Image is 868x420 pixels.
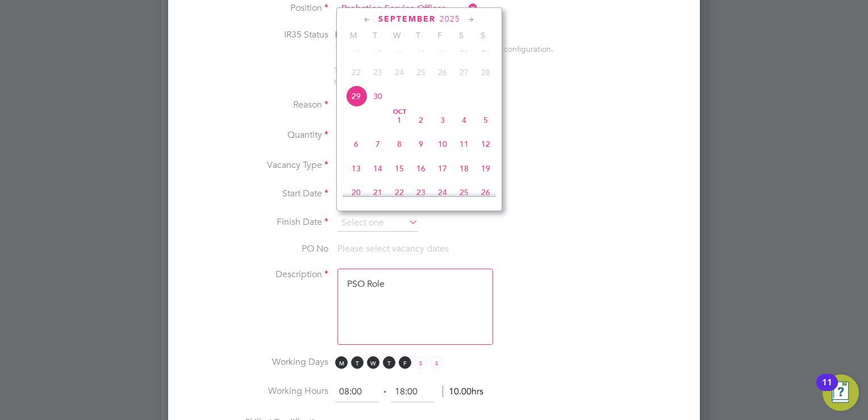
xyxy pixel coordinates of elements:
[186,188,328,200] label: Start Date
[345,85,367,107] span: 29
[367,182,389,203] span: 21
[389,109,410,131] span: 1
[335,41,553,54] div: This feature can be enabled under this client's configuration.
[186,269,328,281] label: Description
[367,158,389,179] span: 14
[337,1,478,18] input: Search for...
[453,182,475,203] span: 25
[364,30,386,40] span: T
[337,215,418,232] input: Select one
[391,382,435,402] input: 17:00
[410,61,432,83] span: 25
[367,133,389,155] span: 7
[389,109,410,115] span: Oct
[399,356,411,369] span: F
[429,30,450,40] span: F
[389,158,410,179] span: 15
[410,182,432,203] span: 23
[186,29,328,41] label: IR35 Status
[186,356,328,368] label: Working Days
[186,2,328,14] label: Position
[475,158,496,179] span: 19
[381,386,389,397] span: ‐
[334,65,487,86] span: The status determination for this position can be updated after creating the vacancy
[386,30,407,40] span: W
[453,133,475,155] span: 11
[453,61,475,83] span: 27
[367,61,389,83] span: 23
[389,182,410,203] span: 22
[450,30,472,40] span: S
[822,382,832,397] div: 11
[186,129,328,141] label: Quantity
[431,356,443,369] span: S
[186,385,328,397] label: Working Hours
[351,356,364,369] span: T
[378,14,436,24] span: September
[389,61,410,83] span: 24
[432,133,453,155] span: 10
[432,61,453,83] span: 26
[383,356,395,369] span: T
[186,243,328,255] label: PO No
[475,182,496,203] span: 26
[823,374,859,411] button: Open Resource Center, 11 new notifications
[345,158,367,179] span: 13
[440,14,460,24] span: 2025
[343,30,364,40] span: M
[186,216,328,228] label: Finish Date
[335,356,348,369] span: M
[410,158,432,179] span: 16
[453,109,475,131] span: 4
[367,356,379,369] span: W
[415,356,427,369] span: S
[453,158,475,179] span: 18
[335,382,379,402] input: 08:00
[432,182,453,203] span: 24
[475,133,496,155] span: 12
[475,109,496,131] span: 5
[410,109,432,131] span: 2
[475,61,496,83] span: 28
[443,386,483,397] span: 10.00hrs
[345,182,367,203] span: 20
[186,159,328,171] label: Vacancy Type
[337,243,449,254] span: Please select vacancy dates
[432,158,453,179] span: 17
[345,133,367,155] span: 6
[432,109,453,131] span: 3
[345,61,367,83] span: 22
[389,133,410,155] span: 8
[186,99,328,111] label: Reason
[472,30,494,40] span: S
[407,30,429,40] span: T
[367,85,389,107] span: 30
[410,133,432,155] span: 9
[335,29,428,40] span: Disabled for this client.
